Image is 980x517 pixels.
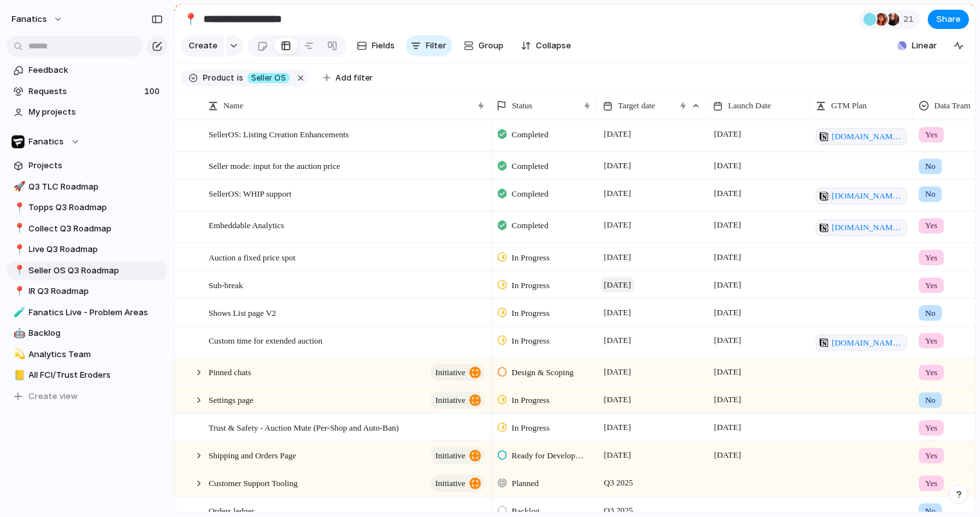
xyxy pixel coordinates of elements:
span: [DOMAIN_NAME][URL] [832,130,903,143]
a: 📍IR Q3 Roadmap [6,282,167,301]
span: 21 [903,13,918,26]
span: [DATE] [711,126,744,142]
span: Fields [372,39,395,52]
span: [DATE] [601,391,634,407]
button: initiative [431,474,484,491]
span: [DATE] [711,277,744,292]
a: Projects [6,156,167,175]
a: 🚀Q3 TLC Roadmap [6,177,167,197]
span: In Progress [512,251,550,264]
span: Collapse [536,39,572,52]
span: Shows List page V2 [209,304,276,319]
div: 🧪Fanatics Live - Problem Areas [6,303,167,322]
span: [DATE] [711,364,744,379]
button: 📍 [12,264,24,277]
a: Requests100 [6,82,167,101]
span: [DATE] [601,304,634,320]
span: [DATE] [711,158,744,173]
div: 🚀 [14,179,23,194]
span: initiative [435,391,466,409]
span: [DATE] [711,304,744,320]
span: Topps Q3 Roadmap [29,201,163,214]
span: Design & Scoping [512,366,574,378]
span: Name [223,99,243,112]
div: 📍 [14,221,23,236]
button: 🧪 [12,306,24,319]
span: [DATE] [601,277,634,292]
span: Create [189,39,218,52]
button: 📍 [180,9,201,30]
span: My projects [29,106,163,119]
span: initiative [435,363,466,381]
span: [DATE] [711,447,744,462]
a: Feedback [6,61,167,80]
button: Seller OS [245,71,292,85]
span: Customer Support Tooling [209,474,297,489]
span: Completed [512,128,549,141]
span: Linear [912,39,937,52]
span: Completed [512,160,549,173]
span: Seller OS Q3 Roadmap [29,264,163,277]
button: 📒 [12,369,24,382]
span: Product [203,72,234,84]
span: Data Team [934,99,970,112]
a: 🤖Backlog [6,324,167,343]
a: [DOMAIN_NAME][URL] [816,128,907,145]
span: [DATE] [601,186,634,201]
div: 📍 [14,200,23,215]
span: Q3 2025 [601,474,636,490]
button: 📍 [12,201,24,214]
span: [DATE] [711,217,744,233]
div: 📍Seller OS Q3 Roadmap [6,261,167,280]
span: In Progress [512,306,550,319]
span: Yes [925,278,938,291]
span: Target date [618,99,655,112]
span: Sub-break [209,277,243,291]
span: Yes [925,366,938,378]
span: [DATE] [711,186,744,201]
span: Completed [512,219,549,232]
span: All FCI/Trust Eroders [29,369,163,382]
button: initiative [431,391,484,408]
a: [DOMAIN_NAME][URL] [816,334,907,351]
span: Backlog [512,504,540,517]
span: Requests [29,85,140,98]
span: Pinned chats [209,364,251,378]
div: 📍 [14,263,23,278]
button: Share [928,10,969,29]
span: No [925,306,936,319]
button: initiative [431,364,484,380]
span: Seller OS [251,72,286,84]
div: 🧪 [14,305,23,320]
span: [DATE] [711,391,744,407]
button: Fanatics [6,132,167,151]
button: 🚀 [12,180,24,193]
a: 📍Live Q3 Roadmap [6,240,167,259]
span: No [925,188,936,200]
button: 🤖 [12,327,24,340]
div: 📍 [184,10,198,28]
span: Planned [512,476,539,489]
span: Orders ledger [209,502,254,517]
a: 💫Analytics Team [6,345,167,364]
button: Create view [6,387,167,406]
button: Add filter [316,69,381,87]
span: Analytics Team [29,348,163,361]
span: initiative [435,446,466,464]
span: [DATE] [711,249,744,264]
span: In Progress [512,334,550,347]
div: 📒All FCI/Trust Eroders [6,366,167,385]
button: 📍 [12,222,24,235]
span: [DOMAIN_NAME][URL] [832,190,903,202]
span: [DATE] [601,419,634,434]
span: SellerOS: Listing Creation Enhancements [209,126,349,141]
span: Yes [925,334,938,347]
span: In Progress [512,393,550,406]
span: [DATE] [601,447,634,462]
span: 100 [144,85,162,98]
